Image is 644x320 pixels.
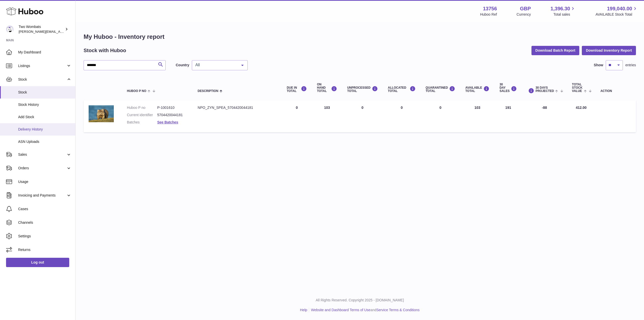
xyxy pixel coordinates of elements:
div: AVAILABLE Total [465,86,489,93]
dd: 5704420044181 [157,113,188,117]
h2: Stock with Huboo [84,47,126,54]
span: Sales [18,152,66,157]
span: Stock History [18,102,71,107]
span: 0 [440,106,442,110]
li: and [309,308,419,312]
div: ALLOCATED Total [388,86,416,93]
span: Invoicing and Payments [18,193,66,198]
span: Cases [18,207,71,211]
a: Help [300,308,307,312]
label: Show [594,63,603,68]
span: Description [198,89,218,93]
span: 1,396.30 [551,5,570,12]
div: Two Wombats [19,24,64,34]
a: 1,396.30 Total sales [551,5,576,17]
div: 30 DAY SALES [499,83,517,93]
span: Total sales [553,12,576,17]
img: product image [89,105,114,122]
span: Add Stock [18,115,71,119]
span: Stock [18,77,66,82]
td: 0 [282,100,312,132]
span: Listings [18,63,66,68]
span: [PERSON_NAME][EMAIL_ADDRESS][PERSON_NAME][DOMAIN_NAME] [19,29,128,34]
span: entries [625,63,636,68]
span: Returns [18,247,71,252]
a: See Batches [157,120,178,124]
span: 30 DAYS PROJECTED [535,86,554,93]
div: NPO_ZYN_SPEA_5704420044181 [198,105,277,110]
div: DUE IN TOTAL [287,86,307,93]
span: Delivery History [18,127,71,132]
span: Usage [18,179,71,184]
strong: GBP [520,5,531,12]
span: Settings [18,234,71,239]
span: Total stock value [572,83,583,93]
h1: My Huboo - Inventory report [84,33,636,41]
span: ASN Uploads [18,139,71,144]
span: AVAILABLE Stock Total [595,12,638,17]
strong: 13756 [483,5,497,12]
dt: Current identifier [127,113,157,117]
td: 191 [494,100,522,132]
span: My Dashboard [18,50,71,55]
td: 0 [383,100,421,132]
div: UNPROCESSED Total [347,86,378,93]
img: philip.carroll@twowombats.com [6,25,14,33]
button: Download Batch Report [531,46,580,55]
div: ON HAND Total [317,83,337,93]
td: -88 [522,100,567,132]
span: 412.00 [576,106,587,110]
div: Huboo Ref [480,12,497,17]
span: Stock [18,90,71,95]
a: Log out [6,258,69,267]
div: Action [600,89,631,93]
button: Download Inventory Report [582,46,636,55]
td: 0 [342,100,383,132]
span: All [194,62,237,68]
label: Country [176,63,189,68]
span: Orders [18,166,66,171]
a: Service Terms & Conditions [376,308,420,312]
dt: Batches [127,120,157,125]
td: 103 [312,100,342,132]
span: 199,040.00 [607,5,632,12]
div: Currency [517,12,531,17]
a: Website and Dashboard Terms of Use [311,308,370,312]
dd: P-1001610 [157,105,188,110]
dt: Huboo P no [127,105,157,110]
span: Channels [18,220,71,225]
span: Huboo P no [127,89,146,93]
p: All Rights Reserved. Copyright 2025 - [DOMAIN_NAME] [80,298,640,303]
a: 199,040.00 AVAILABLE Stock Total [595,5,638,17]
div: QUARANTINED Total [426,86,455,93]
td: 103 [460,100,494,132]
